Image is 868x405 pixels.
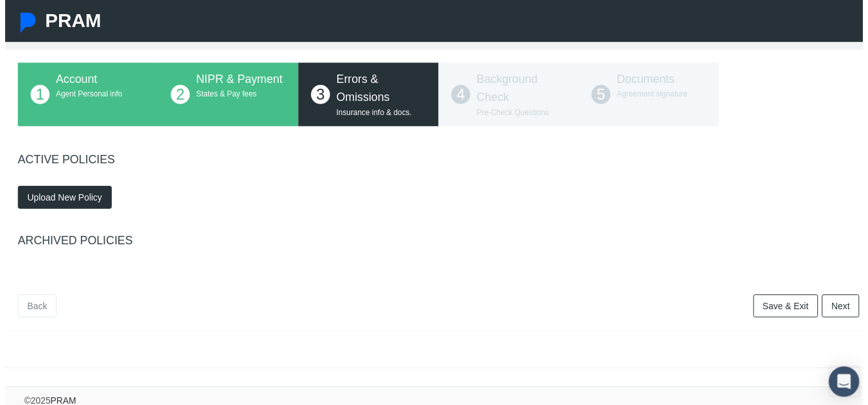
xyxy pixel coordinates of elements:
a: Next [827,298,865,321]
span: Upload New Policy [22,195,98,205]
span: Account [51,74,93,87]
span: 2 [168,86,187,105]
h4: ARCHIVED POLICIES [13,237,865,251]
span: PRAM [40,10,97,32]
span: 3 [310,86,329,105]
a: Back [13,298,52,321]
span: Errors & Omissions [335,74,389,105]
p: Insurance info & docs. [335,108,426,120]
a: Save & Exit [757,298,823,321]
p: Agent Personal info [51,89,142,102]
h4: ACTIVE POLICIES [13,155,865,169]
img: Pram Partner [13,13,33,33]
p: States & Pay fees [193,89,284,102]
button: Upload New Policy [13,188,108,212]
span: 1 [26,86,45,105]
div: Open Intercom Messenger [834,371,865,402]
span: NIPR & Payment [193,74,281,87]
